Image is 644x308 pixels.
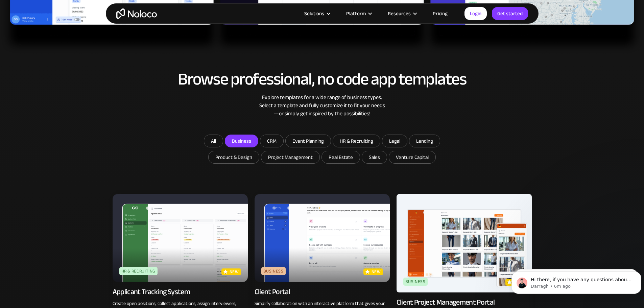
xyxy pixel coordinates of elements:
a: All [204,135,223,147]
div: Platform [346,9,366,18]
iframe: Intercom notifications message [509,257,644,305]
div: Solutions [296,9,338,18]
p: new [230,268,239,275]
h2: Browse professional, no code app templates [113,70,532,88]
div: Client Portal [255,287,290,297]
div: Business [403,278,428,286]
div: Resources [388,9,411,18]
div: Client Project Management Portal [397,298,495,307]
div: Applicant Tracking System [113,287,190,297]
div: Solutions [304,9,324,18]
div: Business [261,267,286,275]
p: new [372,268,381,275]
a: Get started [492,7,528,20]
div: Explore templates for a wide range of business types. Select a template and fully customize it to... [113,93,532,118]
a: Login [464,7,487,20]
div: Resources [379,9,424,18]
form: Email Form [187,135,457,165]
div: HR & Recruiting [119,267,158,275]
a: home [116,8,157,19]
a: Pricing [424,9,456,18]
div: Platform [338,9,379,18]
